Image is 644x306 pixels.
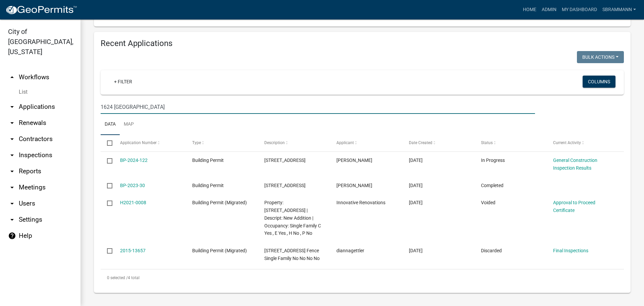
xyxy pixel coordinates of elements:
i: arrow_drop_down [8,119,16,127]
span: In Progress [481,158,505,163]
span: Description [264,140,285,145]
i: arrow_drop_down [8,167,16,175]
datatable-header-cell: Description [258,135,330,151]
i: arrow_drop_down [8,103,16,111]
span: Date Created [409,140,432,145]
datatable-header-cell: Status [475,135,547,151]
span: Voided [481,200,495,205]
datatable-header-cell: Date Created [402,135,474,151]
span: diannagettler [336,248,364,253]
a: 2015-13657 [120,248,146,253]
span: Discarded [481,248,502,253]
span: Status [481,140,493,145]
span: 0 selected / [107,275,128,280]
span: Completed [481,183,503,188]
datatable-header-cell: Select [101,135,113,151]
a: Final Inspections [553,248,588,253]
a: Data [101,114,120,135]
span: 04/11/2015 [409,248,423,253]
span: Type [192,140,201,145]
span: 1624 VICTORIA ST [264,158,306,163]
a: Home [520,3,539,16]
span: Application Number [120,140,157,145]
span: Building Permit (Migrated) [192,248,247,253]
span: Building Permit (Migrated) [192,200,247,205]
a: H2021-0008 [120,200,146,205]
div: 4 total [101,269,624,286]
span: Applicant [336,140,354,145]
a: My Dashboard [559,3,600,16]
span: Joni Ahrenholtz [336,158,372,163]
span: Current Activity [553,140,581,145]
a: SBrammann [600,3,639,16]
datatable-header-cell: Type [186,135,258,151]
i: arrow_drop_down [8,183,16,191]
h4: Recent Applications [101,39,624,48]
button: Bulk Actions [577,51,624,63]
button: Columns [583,76,615,88]
span: 11/04/2024 [409,158,423,163]
span: 1624 VICTORIA ST 1624 Victoria St Fence Single Family No No No No [264,248,320,261]
a: BP-2023-30 [120,183,145,188]
span: Building Permit [192,158,224,163]
a: General Construction Inspection Results [553,158,597,171]
span: 05/03/2023 [409,183,423,188]
a: Approval to Proceed Certificate [553,200,595,213]
datatable-header-cell: Application Number [113,135,185,151]
i: arrow_drop_down [8,135,16,143]
i: help [8,232,16,240]
span: 03/12/2021 [409,200,423,205]
input: Search for applications [101,100,535,114]
i: arrow_drop_down [8,151,16,159]
i: arrow_drop_up [8,73,16,81]
datatable-header-cell: Applicant [330,135,402,151]
a: BP-2024-122 [120,158,148,163]
span: Building Permit [192,183,224,188]
span: Property: 1624 VICTORIA ST | Descript: New Addition | Occupancy: Single Family C Yes , E Yes , H ... [264,200,321,236]
i: arrow_drop_down [8,216,16,224]
span: Joni Ahrenholtz [336,183,372,188]
span: 1624 VICTORIA ST [264,183,306,188]
a: Map [120,114,138,135]
span: Innovative Renovations [336,200,385,205]
datatable-header-cell: Current Activity [547,135,619,151]
i: arrow_drop_down [8,200,16,208]
a: + Filter [109,76,138,88]
a: Admin [539,3,559,16]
